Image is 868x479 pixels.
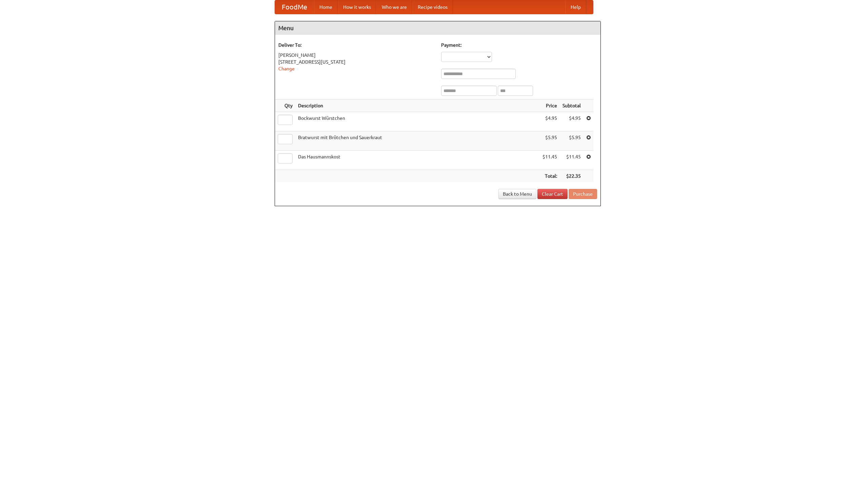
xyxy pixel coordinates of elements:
[540,100,560,112] th: Price
[295,151,540,170] td: Das Hausmannskost
[540,170,560,182] th: Total:
[295,112,540,131] td: Bockwurst Würstchen
[560,112,584,131] td: $4.95
[275,21,600,35] h4: Menu
[565,0,586,14] a: Help
[275,0,314,14] a: FoodMe
[498,189,536,199] a: Back to Menu
[560,170,584,182] th: $22.35
[540,151,560,170] td: $11.45
[560,151,584,170] td: $11.45
[376,0,412,14] a: Who we are
[540,112,560,131] td: $4.95
[314,0,338,14] a: Home
[537,189,568,199] a: Clear Cart
[278,52,434,59] div: [PERSON_NAME]
[540,131,560,151] td: $5.95
[295,100,540,112] th: Description
[278,59,434,65] div: [STREET_ADDRESS][US_STATE]
[338,0,376,14] a: How it works
[278,66,295,71] a: Change
[569,189,597,199] button: Purchase
[560,131,584,151] td: $5.95
[295,131,540,151] td: Bratwurst mit Brötchen und Sauerkraut
[560,100,584,112] th: Subtotal
[275,100,295,112] th: Qty
[278,42,434,48] h5: Deliver To:
[441,42,597,48] h5: Payment:
[412,0,453,14] a: Recipe videos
